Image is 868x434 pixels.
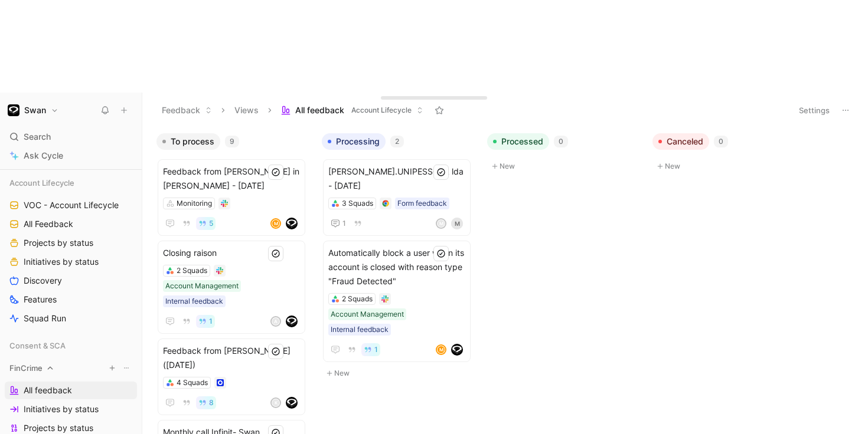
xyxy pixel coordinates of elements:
[24,130,51,144] span: Search
[24,313,66,324] span: Squad Run
[328,246,465,288] span: Automatically block a user when its account is closed with reason type "Fraud Detected"
[225,136,239,147] div: 9
[158,338,305,415] a: Feedback from [PERSON_NAME] ([DATE])4 Squads8Klogo
[209,220,213,227] span: 5
[342,220,346,227] span: 1
[482,128,648,179] div: Processed0New
[648,128,813,179] div: Canceled0New
[652,133,709,150] button: Canceled
[487,159,643,173] button: New
[714,136,728,147] div: 0
[156,101,217,119] button: Feedback
[5,272,137,290] a: Discovery
[158,241,305,334] a: Closing raison2 SquadsAccount ManagementInternal feedback1Alogo
[331,308,404,320] div: Account Management
[437,219,445,228] div: M
[24,422,93,434] span: Projects by status
[272,399,280,407] div: K
[196,217,216,230] button: 5
[24,237,93,249] span: Projects by status
[177,265,207,277] div: 2 Squads
[667,136,703,147] span: Canceled
[163,165,300,193] span: Feedback from [PERSON_NAME] in [PERSON_NAME] - [DATE]
[554,136,568,147] div: 0
[9,177,74,189] span: Account Lifecycle
[24,384,72,396] span: All feedback
[9,340,66,351] span: Consent & SCA
[171,136,214,147] span: To process
[24,294,57,305] span: Features
[501,136,543,147] span: Processed
[5,128,137,146] div: Search
[24,149,63,163] span: Ask Cycle
[342,198,373,209] div: 3 Squads
[286,397,298,409] img: logo
[5,400,137,418] a: Initiatives by status
[209,399,214,406] span: 8
[323,159,471,236] a: [PERSON_NAME].UNIPESSOAL lda - [DATE]3 SquadsForm feedback1MM
[276,101,429,119] button: All feedbackAccount Lifecycle
[272,317,280,325] div: A
[272,219,280,228] div: M
[322,366,478,380] button: New
[177,198,212,209] div: Monitoring
[5,359,137,377] div: FinCrime
[322,133,386,150] button: Processing
[5,291,137,308] a: Features
[286,218,298,229] img: logo
[328,216,348,231] button: 1
[196,315,215,328] button: 1
[5,174,137,192] div: Account Lifecycle
[286,315,298,327] img: logo
[229,101,264,119] button: Views
[390,136,404,147] div: 2
[24,275,62,287] span: Discovery
[196,396,216,409] button: 8
[5,382,137,399] a: All feedback
[5,102,61,119] button: SwanSwan
[342,293,373,305] div: 2 Squads
[8,104,19,116] img: Swan
[5,215,137,233] a: All Feedback
[158,159,305,236] a: Feedback from [PERSON_NAME] in [PERSON_NAME] - [DATE]Monitoring5Mlogo
[24,105,46,116] h1: Swan
[165,295,223,307] div: Internal feedback
[361,343,380,356] button: 1
[487,133,549,150] button: Processed
[177,377,208,389] div: 4 Squads
[374,346,378,353] span: 1
[652,159,808,173] button: New
[163,344,300,372] span: Feedback from [PERSON_NAME] ([DATE])
[163,246,300,260] span: Closing raison
[24,218,73,230] span: All Feedback
[336,136,380,147] span: Processing
[451,218,463,229] div: M
[5,337,137,354] div: Consent & SCA
[323,241,471,362] a: Automatically block a user when its account is closed with reason type "Fraud Detected"2 SquadsAc...
[5,337,137,358] div: Consent & SCA
[156,133,220,150] button: To process
[5,234,137,252] a: Projects by status
[5,174,137,327] div: Account LifecycleVOC - Account LifecycleAll FeedbackProjects by statusInitiatives by statusDiscov...
[5,253,137,271] a: Initiatives by status
[328,165,465,193] span: [PERSON_NAME].UNIPESSOAL lda - [DATE]
[165,280,239,292] div: Account Management
[5,147,137,165] a: Ask Cycle
[24,256,99,268] span: Initiatives by status
[5,196,137,214] a: VOC - Account Lifecycle
[794,102,835,119] button: Settings
[295,104,344,116] span: All feedback
[451,344,463,356] img: logo
[9,362,43,374] span: FinCrime
[397,198,447,209] div: Form feedback
[209,318,213,325] span: 1
[24,403,99,415] span: Initiatives by status
[5,310,137,327] a: Squad Run
[317,128,482,386] div: Processing2New
[24,199,119,211] span: VOC - Account Lifecycle
[351,104,412,116] span: Account Lifecycle
[331,324,389,336] div: Internal feedback
[437,346,445,354] div: M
